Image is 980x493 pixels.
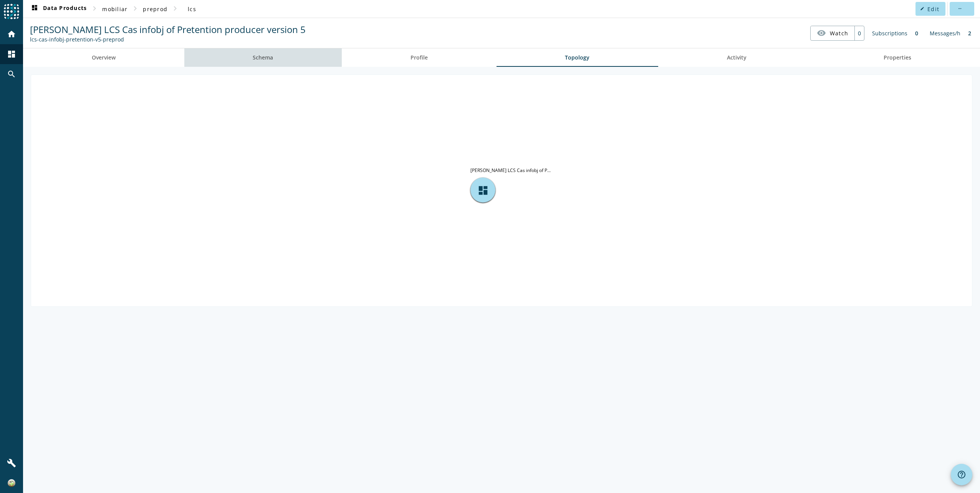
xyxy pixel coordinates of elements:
span: mobiliar [102,5,127,13]
div: Subscriptions [868,26,911,41]
span: [PERSON_NAME] LCS Cas infobj of Pretention producer version 5 [30,23,306,36]
mat-icon: edit [920,7,924,11]
mat-icon: more_horiz [957,7,962,11]
div: 0 [854,26,864,40]
div: 2 [964,26,975,41]
button: lcs [180,2,204,16]
button: Edit [915,2,945,16]
button: Data Products [27,2,90,16]
div: 0 [911,26,922,41]
span: Profile [411,55,428,60]
mat-icon: build [7,458,16,468]
img: a84d6f0ee5bbe71f8519cc6a0cd5e475 [8,479,15,487]
span: dashboard [477,184,489,196]
mat-icon: visibility [817,28,826,38]
mat-icon: search [7,69,16,79]
mat-icon: chevron_right [90,4,99,13]
span: Edit [927,5,939,13]
span: lcs [188,5,196,13]
mat-icon: chevron_right [131,4,140,13]
img: spoud-logo.svg [4,4,19,19]
tspan: [PERSON_NAME] LCS Cas infobj of P... [470,167,551,174]
mat-icon: dashboard [30,4,39,13]
div: Kafka Topic: lcs-cas-infobj-pretention-v5-preprod [30,36,306,43]
mat-icon: chevron_right [171,4,180,13]
span: Properties [884,55,911,60]
span: Activity [727,55,747,60]
mat-icon: dashboard [7,50,16,59]
span: Topology [565,55,589,60]
div: Messages/h [926,26,964,41]
button: mobiliar [99,2,131,16]
mat-icon: home [7,30,16,39]
span: Data Products [30,4,87,13]
span: Watch [830,26,848,40]
span: Schema [253,55,273,60]
span: Overview [92,55,116,60]
button: preprod [140,2,171,16]
button: Watch [811,26,854,40]
span: preprod [143,5,167,13]
mat-icon: help_outline [957,470,966,479]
